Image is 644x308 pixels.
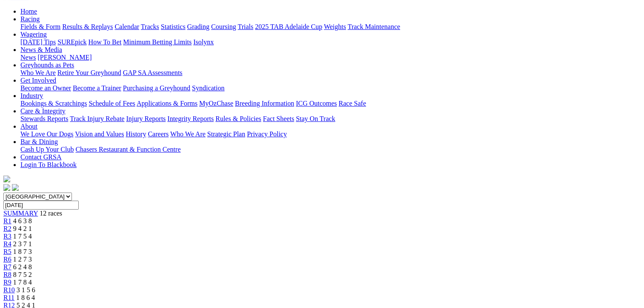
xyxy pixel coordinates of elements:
[20,115,68,122] a: Stewards Reports
[20,115,641,123] div: Care & Integrity
[20,138,58,145] a: Bar & Dining
[12,184,19,191] img: twitter.svg
[89,38,122,46] a: How To Bet
[123,84,190,92] a: Purchasing a Greyhound
[17,286,35,294] span: 3 1 5 6
[296,115,335,122] a: Stay On Track
[13,256,32,263] span: 1 2 7 3
[126,115,166,122] a: Injury Reports
[263,115,294,122] a: Fact Sheets
[20,130,641,138] div: About
[3,184,10,191] img: facebook.svg
[13,263,32,271] span: 6 2 4 8
[20,123,37,130] a: About
[3,279,11,286] a: R9
[3,210,38,217] a: SUMMARY
[148,130,169,138] a: Careers
[324,23,346,30] a: Weights
[3,271,11,278] a: R8
[3,286,15,294] a: R10
[20,54,36,61] a: News
[20,153,61,161] a: Contact GRSA
[123,38,192,46] a: Minimum Betting Limits
[20,46,62,53] a: News & Media
[20,130,73,138] a: We Love Our Dogs
[57,38,86,46] a: SUREpick
[75,130,124,138] a: Vision and Values
[3,248,11,255] a: R5
[255,23,322,30] a: 2025 TAB Adelaide Cup
[247,130,287,138] a: Privacy Policy
[20,84,71,92] a: Become an Owner
[20,146,74,153] a: Cash Up Your Club
[199,100,233,107] a: MyOzChase
[167,115,214,122] a: Integrity Reports
[13,248,32,255] span: 1 8 7 3
[73,84,121,92] a: Become a Trainer
[207,130,245,138] a: Strategic Plan
[20,100,641,107] div: Industry
[13,279,32,286] span: 1 7 8 4
[296,100,337,107] a: ICG Outcomes
[13,217,32,225] span: 4 6 3 8
[20,77,56,84] a: Get Involved
[3,294,14,301] a: R11
[20,92,43,99] a: Industry
[338,100,366,107] a: Race Safe
[20,8,37,15] a: Home
[37,54,92,61] a: [PERSON_NAME]
[161,23,186,30] a: Statistics
[114,23,139,30] a: Calendar
[13,225,32,232] span: 9 4 2 1
[348,23,400,30] a: Track Maintenance
[3,201,79,210] input: Select date
[13,240,32,248] span: 2 3 7 1
[20,23,60,30] a: Fields & Form
[187,23,209,30] a: Grading
[3,256,11,263] a: R6
[137,100,197,107] a: Applications & Forms
[20,100,87,107] a: Bookings & Scratchings
[16,294,35,301] span: 1 8 6 4
[20,69,641,77] div: Greyhounds as Pets
[3,225,11,232] a: R2
[126,130,146,138] a: History
[20,84,641,92] div: Get Involved
[13,233,32,240] span: 1 7 5 4
[235,100,294,107] a: Breeding Information
[3,233,11,240] a: R3
[123,69,183,76] a: GAP SA Assessments
[20,31,47,38] a: Wagering
[3,217,11,225] a: R1
[20,15,40,23] a: Racing
[3,240,11,248] a: R4
[20,54,641,61] div: News & Media
[20,23,641,31] div: Racing
[3,263,11,271] a: R7
[20,161,77,168] a: Login To Blackbook
[75,146,180,153] a: Chasers Restaurant & Function Centre
[57,69,121,76] a: Retire Your Greyhound
[192,84,224,92] a: Syndication
[40,210,62,217] span: 12 races
[215,115,261,122] a: Rules & Policies
[20,107,66,115] a: Care & Integrity
[193,38,214,46] a: Isolynx
[20,146,641,153] div: Bar & Dining
[89,100,135,107] a: Schedule of Fees
[211,23,236,30] a: Coursing
[13,271,32,278] span: 8 7 5 2
[70,115,124,122] a: Track Injury Rebate
[238,23,253,30] a: Trials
